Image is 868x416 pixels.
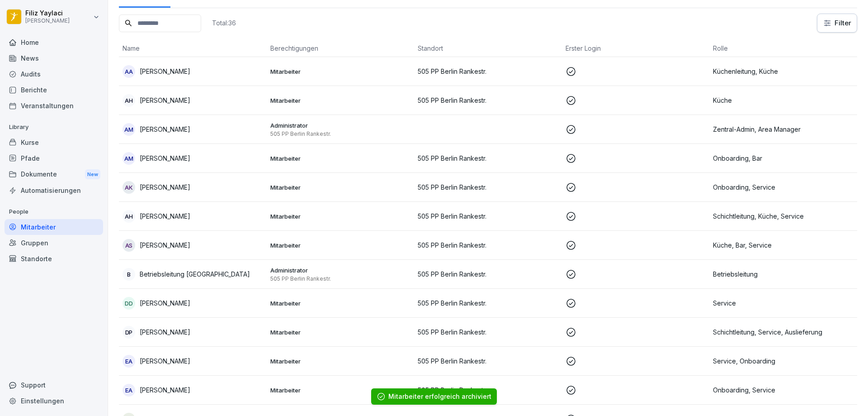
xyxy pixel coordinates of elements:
p: Onboarding, Service [713,385,854,395]
p: [PERSON_NAME] [25,18,70,24]
div: EA [123,384,135,397]
p: [PERSON_NAME] [140,124,190,134]
p: Mitarbeiter [270,154,411,163]
a: Kurse [5,134,103,150]
p: Mitarbeiter [270,357,411,365]
a: News [5,50,103,66]
p: Schichtleitung, Küche, Service [713,211,854,221]
p: Filiz Yaylaci [25,10,70,17]
div: AM [123,123,135,136]
p: 505 PP Berlin Rankestr. [418,298,558,308]
a: Veranstaltungen [5,98,103,114]
a: Gruppen [5,235,103,251]
p: Mitarbeiter [270,386,411,394]
p: Küchenleitung, Küche [713,67,854,76]
p: 505 PP Berlin Rankestr. [418,182,558,192]
p: [PERSON_NAME] [140,240,190,250]
p: Service [713,298,854,308]
p: Betriebsleitung [GEOGRAPHIC_DATA] [140,269,250,279]
p: 505 PP Berlin Rankestr. [270,130,411,138]
div: AM [123,152,135,165]
th: Standort [414,40,562,57]
div: AH [123,94,135,107]
p: 505 PP Berlin Rankestr. [418,67,558,76]
p: [PERSON_NAME] [140,211,190,221]
div: AS [123,239,135,252]
p: Total: 36 [212,19,236,27]
a: Berichte [5,82,103,98]
th: Rolle [709,40,857,57]
p: Mitarbeiter [270,241,411,249]
p: Mitarbeiter [270,328,411,336]
div: DD [123,297,135,310]
a: Automatisierungen [5,182,103,198]
div: DP [123,326,135,339]
p: [PERSON_NAME] [140,356,190,366]
p: Betriebsleitung [713,269,854,279]
p: 505 PP Berlin Rankestr. [418,327,558,337]
p: 505 PP Berlin Rankestr. [418,356,558,366]
a: Pfade [5,150,103,166]
p: Küche [713,96,854,105]
a: Einstellungen [5,393,103,409]
div: AK [123,181,135,194]
div: New [85,169,100,180]
th: Berechtigungen [267,40,415,57]
a: Audits [5,66,103,82]
p: 505 PP Berlin Rankestr. [418,240,558,250]
p: Onboarding, Bar [713,153,854,163]
p: Mitarbeiter [270,212,411,220]
p: 505 PP Berlin Rankestr. [418,211,558,221]
button: Filter [817,14,857,32]
th: Name [119,40,267,57]
p: People [5,205,103,219]
th: Erster Login [562,40,710,57]
p: Küche, Bar, Service [713,240,854,250]
p: [PERSON_NAME] [140,327,190,337]
p: [PERSON_NAME] [140,96,190,105]
p: [PERSON_NAME] [140,298,190,308]
div: Dokumente [5,166,103,183]
p: Mitarbeiter [270,299,411,307]
p: Mitarbeiter [270,67,411,76]
p: Administrator [270,266,411,274]
a: DokumenteNew [5,166,103,183]
p: [PERSON_NAME] [140,385,190,395]
p: 505 PP Berlin Rankestr. [270,275,411,282]
a: Home [5,34,103,50]
a: Mitarbeiter [5,219,103,235]
p: Service, Onboarding [713,356,854,366]
p: Mitarbeiter [270,183,411,191]
a: Standorte [5,251,103,267]
p: [PERSON_NAME] [140,182,190,192]
div: EA [123,355,135,368]
div: Support [5,377,103,393]
p: [PERSON_NAME] [140,153,190,163]
p: 505 PP Berlin Rankestr. [418,269,558,279]
div: AH [123,210,135,223]
p: 505 PP Berlin Rankestr. [418,153,558,163]
p: Library [5,120,103,134]
div: Filter [823,19,851,28]
p: Schichtleitung, Service, Auslieferung [713,327,854,337]
p: Administrator [270,121,411,129]
p: Mitarbeiter [270,96,411,105]
div: B [123,268,135,281]
div: Mitarbeiter erfolgreich archiviert [388,392,491,401]
p: Zentral-Admin, Area Manager [713,124,854,134]
div: AA [123,65,135,78]
p: Onboarding, Service [713,182,854,192]
p: 505 PP Berlin Rankestr. [418,96,558,105]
